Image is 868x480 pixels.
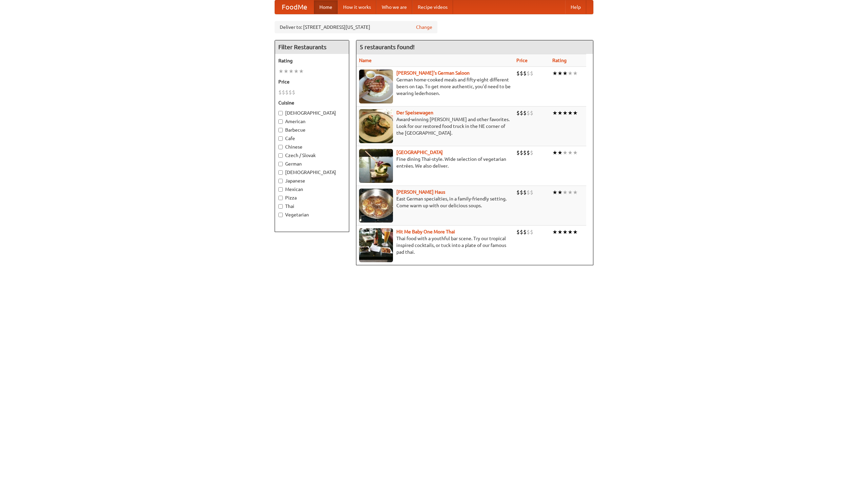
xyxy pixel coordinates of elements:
li: ★ [573,70,578,77]
li: ★ [573,109,578,117]
input: Barbecue [278,128,283,132]
a: Home [314,0,338,14]
label: American [278,118,346,125]
ng-pluralize: 5 restaurants found! [360,44,415,50]
li: ★ [557,149,563,156]
input: Mexican [278,187,283,192]
a: Price [516,58,528,63]
li: $ [516,70,520,77]
li: ★ [573,189,578,196]
li: ★ [563,109,568,117]
li: ★ [563,228,568,236]
li: $ [520,149,523,156]
li: $ [530,189,533,196]
p: Fine dining Thai-style. Wide selection of vegetarian entrées. We also deliver. [359,156,511,169]
li: $ [516,109,520,117]
p: Thai food with a youthful bar scene. Try our tropical inspired cocktails, or tuck into a plate of... [359,235,511,255]
div: Deliver to: [STREET_ADDRESS][US_STATE] [275,21,437,33]
li: ★ [573,149,578,156]
input: American [278,119,283,124]
img: speisewagen.jpg [359,109,393,143]
img: esthers.jpg [359,70,393,103]
li: $ [520,70,523,77]
label: Cafe [278,135,346,142]
li: $ [527,70,530,77]
li: ★ [573,228,578,236]
input: Cafe [278,136,283,141]
h5: Cuisine [278,99,346,106]
li: ★ [283,68,289,75]
input: Japanese [278,179,283,183]
li: $ [527,149,530,156]
li: ★ [568,189,573,196]
a: Rating [552,58,567,63]
a: [PERSON_NAME]'s German Saloon [396,70,470,76]
li: ★ [552,149,557,156]
label: Vegetarian [278,211,346,218]
b: [GEOGRAPHIC_DATA] [396,150,443,155]
li: $ [523,109,527,117]
li: $ [285,89,289,96]
li: ★ [563,189,568,196]
li: $ [278,89,282,96]
li: $ [530,70,533,77]
li: ★ [294,68,299,75]
a: Hit Me Baby One More Thai [396,229,455,234]
p: Award-winning [PERSON_NAME] and other favorites. Look for our restored food truck in the NE corne... [359,116,511,136]
a: FoodMe [275,0,314,14]
li: ★ [552,70,557,77]
li: $ [523,70,527,77]
img: kohlhaus.jpg [359,189,393,223]
li: ★ [563,149,568,156]
li: $ [516,149,520,156]
a: Change [416,24,432,31]
label: [DEMOGRAPHIC_DATA] [278,110,346,116]
a: How it works [338,0,376,14]
label: Mexican [278,186,346,193]
li: $ [520,189,523,196]
p: East German specialties, in a family-friendly setting. Come warm up with our delicious soups. [359,195,511,209]
li: ★ [557,228,563,236]
li: ★ [557,109,563,117]
a: Der Speisewagen [396,110,433,115]
label: Barbecue [278,127,346,133]
li: ★ [557,189,563,196]
a: Recipe videos [412,0,453,14]
li: ★ [552,109,557,117]
h5: Price [278,78,346,85]
label: Chinese [278,143,346,150]
h4: Filter Restaurants [275,40,349,54]
label: German [278,160,346,167]
li: ★ [557,70,563,77]
li: $ [282,89,285,96]
img: babythai.jpg [359,228,393,262]
a: [PERSON_NAME] Haus [396,189,445,195]
input: Czech / Slovak [278,153,283,158]
li: $ [530,149,533,156]
li: ★ [289,68,294,75]
label: [DEMOGRAPHIC_DATA] [278,169,346,176]
li: $ [292,89,295,96]
li: $ [516,189,520,196]
li: ★ [568,228,573,236]
p: German home-cooked meals and fifty-eight different beers on tap. To get more authentic, you'd nee... [359,76,511,97]
label: Pizza [278,194,346,201]
li: ★ [568,149,573,156]
li: ★ [552,228,557,236]
li: ★ [568,109,573,117]
li: ★ [568,70,573,77]
label: Thai [278,203,346,210]
li: $ [523,149,527,156]
li: $ [523,228,527,236]
li: ★ [278,68,283,75]
li: ★ [552,189,557,196]
label: Japanese [278,177,346,184]
li: $ [530,109,533,117]
label: Czech / Slovak [278,152,346,159]
h5: Rating [278,57,346,64]
li: ★ [563,70,568,77]
li: $ [527,228,530,236]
